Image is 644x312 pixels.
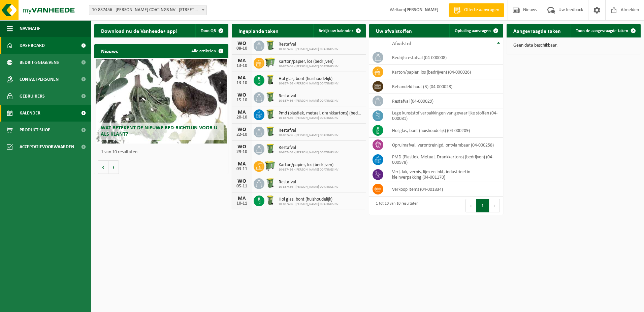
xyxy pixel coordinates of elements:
div: 10-11 [235,201,249,206]
span: 10-837456 - [PERSON_NAME] COATINGS NV [279,133,339,137]
td: karton/papier, los (bedrijven) (04-000026) [387,65,503,79]
span: 10-837456 - [PERSON_NAME] COATINGS NV [279,185,339,189]
td: PMD (Plastiek, Metaal, Drankkartons) (bedrijven) (04-000978) [387,152,503,167]
div: WO [235,144,249,150]
span: Toon de aangevraagde taken [576,29,628,33]
div: 20-10 [235,115,249,120]
span: Kalender [20,105,40,122]
div: 03-11 [235,167,249,172]
span: 10-837456 - [PERSON_NAME] COATINGS NV [279,202,339,206]
div: 15-10 [235,98,249,103]
span: Ophaling aanvragen [455,29,491,33]
span: Restafval [279,42,339,47]
span: 10-837456 - [PERSON_NAME] COATINGS NV [279,151,339,155]
div: MA [235,110,249,115]
td: restafval (04-000029) [387,94,503,108]
span: Karton/papier, los (bedrijven) [279,162,339,168]
span: Offerte aanvragen [462,7,501,14]
img: WB-0240-HPE-GN-50 [264,108,276,120]
a: Offerte aanvragen [449,3,504,17]
a: Wat betekent de nieuwe RED-richtlijn voor u als klant? [96,59,227,144]
a: Alle artikelen [186,44,228,58]
span: Navigatie [20,20,40,37]
img: WB-0240-HPE-GN-50 [264,40,276,51]
span: Product Shop [20,122,50,138]
img: WB-0140-HPE-GN-50 [264,74,276,85]
button: Toon QR [195,24,228,37]
td: hol glas, bont (huishoudelijk) (04-000209) [387,123,503,138]
div: MA [235,58,249,63]
div: WO [235,127,249,132]
div: WO [235,179,249,184]
img: WB-0240-HPE-GN-50 [264,177,276,189]
h2: Uw afvalstoffen [369,24,419,37]
div: MA [235,161,249,167]
span: 10-837456 - DEBAL COATINGS NV - 8800 ROESELARE, ONLEDEBEEKSTRAAT 9 [89,5,207,15]
span: Hol glas, bont (huishoudelijk) [279,76,339,82]
button: Next [489,199,500,212]
td: verkoop items (04-001834) [387,182,503,197]
div: 13-10 [235,81,249,85]
button: Previous [465,199,476,212]
p: Geen data beschikbaar. [513,43,634,48]
span: 10-837456 - [PERSON_NAME] COATINGS NV [279,47,339,51]
span: 10-837456 - [PERSON_NAME] COATINGS NV [279,168,339,172]
span: Pmd (plastiek, metaal, drankkartons) (bedrijven) [279,111,362,116]
img: WB-0240-HPE-GN-50 [264,126,276,137]
h2: Aangevraagde taken [507,24,568,37]
td: verf, lak, vernis, lijm en inkt, industrieel in kleinverpakking (04-001170) [387,167,503,182]
button: Vorige [98,160,108,174]
td: behandeld hout (B) (04-000028) [387,79,503,94]
div: 13-10 [235,63,249,68]
div: WO [235,41,249,46]
img: WB-0660-HPE-GN-50 [264,57,276,68]
img: WB-0660-HPE-GN-50 [264,160,276,172]
img: WB-0240-HPE-GN-50 [264,91,276,103]
a: Ophaling aanvragen [449,24,503,37]
span: Afvalstof [392,41,411,47]
span: Wat betekent de nieuwe RED-richtlijn voor u als klant? [101,125,217,137]
span: 10-837456 - [PERSON_NAME] COATINGS NV [279,82,339,86]
button: 1 [476,199,489,212]
div: 08-10 [235,46,249,51]
td: opruimafval, verontreinigd, ontvlambaar (04-000258) [387,138,503,152]
span: Bekijk uw kalender [319,29,353,33]
span: Acceptatievoorwaarden [20,138,74,155]
span: Contactpersonen [20,71,59,88]
span: 10-837456 - [PERSON_NAME] COATINGS NV [279,116,362,120]
div: 22-10 [235,132,249,137]
span: Bedrijfsgegevens [20,54,59,71]
h2: Ingeplande taken [232,24,285,37]
img: WB-0240-HPE-GN-50 [264,143,276,154]
div: WO [235,93,249,98]
span: 10-837456 - DEBAL COATINGS NV - 8800 ROESELARE, ONLEDEBEEKSTRAAT 9 [89,5,206,15]
a: Bekijk uw kalender [313,24,365,37]
span: Dashboard [20,37,45,54]
span: Restafval [279,94,339,99]
strong: [PERSON_NAME] [405,7,439,12]
div: 29-10 [235,150,249,154]
td: bedrijfsrestafval (04-000008) [387,50,503,65]
h2: Nieuws [94,44,125,57]
p: 1 van 10 resultaten [101,150,225,155]
span: Toon QR [201,29,216,33]
div: MA [235,196,249,201]
span: Restafval [279,145,339,151]
span: Restafval [279,128,339,133]
span: 10-837456 - [PERSON_NAME] COATINGS NV [279,64,339,69]
h2: Download nu de Vanheede+ app! [94,24,184,37]
span: Restafval [279,180,339,185]
a: Toon de aangevraagde taken [571,24,640,37]
button: Volgende [108,160,119,174]
td: lege kunststof verpakkingen van gevaarlijke stoffen (04-000081) [387,108,503,123]
img: WB-0140-HPE-GN-50 [264,194,276,206]
span: 10-837456 - [PERSON_NAME] COATINGS NV [279,99,339,103]
div: 1 tot 10 van 10 resultaten [373,198,418,213]
span: Gebruikers [20,88,45,105]
div: 05-11 [235,184,249,189]
div: MA [235,75,249,81]
span: Hol glas, bont (huishoudelijk) [279,197,339,202]
span: Karton/papier, los (bedrijven) [279,59,339,64]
